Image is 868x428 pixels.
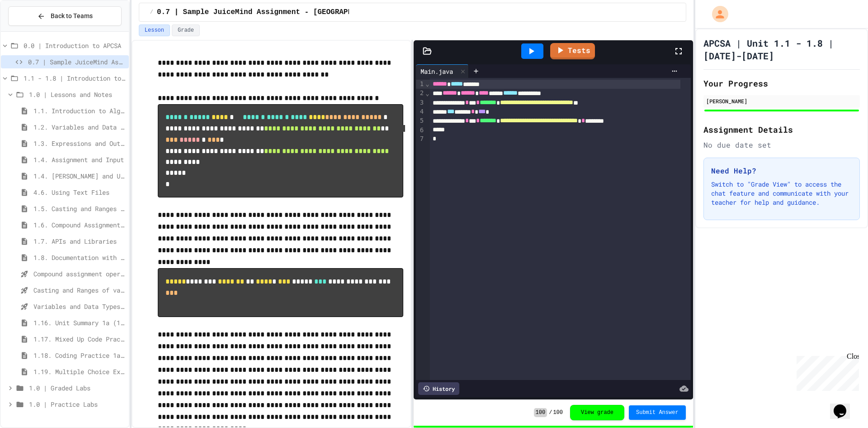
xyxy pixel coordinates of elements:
span: Casting and Ranges of variables - Quiz [33,285,125,295]
div: 4 [416,107,425,116]
h3: Need Help? [711,165,852,176]
div: [PERSON_NAME] [706,97,857,105]
span: Variables and Data Types - Quiz [33,302,125,311]
span: 1.4. Assignment and Input [33,155,125,164]
span: 1.3. Expressions and Output [New] [33,139,125,148]
span: Submit Answer [636,409,679,416]
span: 1.1. Introduction to Algorithms, Programming, and Compilers [33,106,125,115]
span: Back to Teams [51,11,93,21]
div: 2 [416,89,425,98]
div: 6 [416,126,425,135]
span: 1.0 | Graded Labs [29,383,125,393]
span: 1.2. Variables and Data Types [33,122,125,132]
span: 1.19. Multiple Choice Exercises for Unit 1a (1.1-1.6) [33,367,125,376]
span: 1.4. [PERSON_NAME] and User Input [33,171,125,181]
div: My Account [703,4,731,24]
div: 5 [416,116,425,125]
div: No due date set [703,139,860,150]
span: 1.16. Unit Summary 1a (1.1-1.6) [33,318,125,327]
h2: Your Progress [703,77,860,90]
div: Chat with us now!Close [4,4,62,58]
button: Back to Teams [8,6,122,26]
span: 1.1 - 1.8 | Introduction to Java [24,73,125,83]
button: View grade [570,405,624,420]
span: 1.6. Compound Assignment Operators [33,220,125,230]
p: Switch to "Grade View" to access the chat feature and communicate with your teacher for help and ... [711,180,852,207]
div: 1 [416,80,425,89]
a: Tests [550,43,595,59]
span: / [150,9,153,16]
span: 1.8. Documentation with Comments and Preconditions [33,253,125,262]
span: 1.0 | Lessons and Notes [29,90,125,99]
iframe: chat widget [793,352,859,391]
button: Lesson [139,24,170,36]
h2: Assignment Details [703,123,860,136]
div: 3 [416,98,425,107]
span: 1.7. APIs and Libraries [33,236,125,246]
span: 1.0 | Practice Labs [29,399,125,409]
span: 1.18. Coding Practice 1a (1.1-1.6) [33,351,125,360]
span: 0.7 | Sample JuiceMind Assignment - [GEOGRAPHIC_DATA] [28,57,125,67]
span: Compound assignment operators - Quiz [33,269,125,279]
span: 100 [534,408,547,417]
div: Main.java [416,67,458,76]
span: 0.0 | Introduction to APCSA [24,41,125,50]
div: History [418,382,459,395]
span: 0.7 | Sample JuiceMind Assignment - [GEOGRAPHIC_DATA] [157,7,387,18]
span: Fold line [425,80,429,87]
span: Fold line [425,90,429,97]
span: / [549,409,552,416]
iframe: chat widget [830,392,859,419]
h1: APCSA | Unit 1.1 - 1.8 | [DATE]-[DATE] [703,37,860,62]
span: 1.17. Mixed Up Code Practice 1.1-1.6 [33,334,125,344]
button: Submit Answer [629,405,686,420]
span: 4.6. Using Text Files [33,188,125,197]
div: Main.java [416,64,469,78]
span: 100 [553,409,563,416]
span: 1.5. Casting and Ranges of Values [33,204,125,213]
div: 7 [416,135,425,144]
button: Grade [172,24,200,36]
